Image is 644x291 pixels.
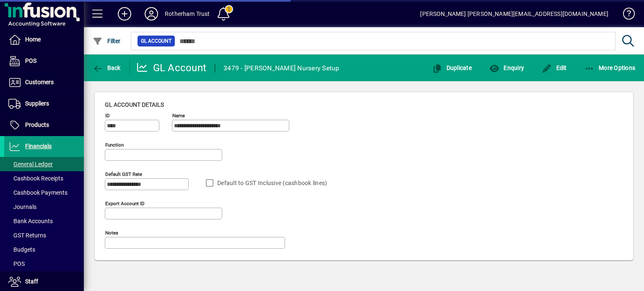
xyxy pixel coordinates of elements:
[4,29,84,50] a: Home
[223,62,340,75] div: 3479 - [PERSON_NAME] Nursery Setup
[25,143,52,149] span: Financials
[8,189,68,196] span: Cashbook Payments
[138,6,165,21] button: Profile
[4,157,84,171] a: General Ledger
[105,230,118,236] mat-label: Notes
[8,260,25,267] span: POS
[430,60,474,75] button: Duplicate
[141,37,171,45] span: GL Account
[25,121,49,128] span: Products
[105,142,124,148] mat-label: Function
[25,100,49,107] span: Suppliers
[4,171,84,185] a: Cashbook Receipts
[4,242,84,257] a: Budgets
[4,200,84,214] a: Journals
[8,203,36,210] span: Journals
[582,60,638,75] button: More Options
[4,228,84,242] a: GST Returns
[4,115,84,136] a: Products
[136,61,207,75] div: GL Account
[4,93,84,114] a: Suppliers
[8,175,63,182] span: Cashbook Receipts
[105,201,145,206] mat-label: Export account ID
[165,7,210,21] div: Rotherham Trust
[8,232,46,239] span: GST Returns
[4,185,84,200] a: Cashbook Payments
[8,246,35,253] span: Budgets
[8,218,53,224] span: Bank Accounts
[91,33,123,49] button: Filter
[25,278,38,285] span: Staff
[584,64,636,71] span: More Options
[8,161,53,167] span: General Ledger
[4,51,84,72] a: POS
[432,64,472,71] span: Duplicate
[111,6,138,21] button: Add
[25,36,41,43] span: Home
[91,60,123,75] button: Back
[4,257,84,271] a: POS
[93,64,121,71] span: Back
[105,101,164,108] span: GL account details
[105,171,142,177] mat-label: Default GST rate
[617,2,634,29] a: Knowledge Base
[25,79,54,85] span: Customers
[4,214,84,228] a: Bank Accounts
[105,113,110,118] mat-label: ID
[540,60,569,75] button: Edit
[420,7,608,21] div: [PERSON_NAME] [PERSON_NAME][EMAIL_ADDRESS][DOMAIN_NAME]
[489,64,524,71] span: Enquiry
[4,72,84,93] a: Customers
[172,113,185,118] mat-label: Name
[25,57,36,64] span: POS
[487,60,526,75] button: Enquiry
[542,64,567,71] span: Edit
[84,60,130,75] app-page-header-button: Back
[93,38,121,44] span: Filter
